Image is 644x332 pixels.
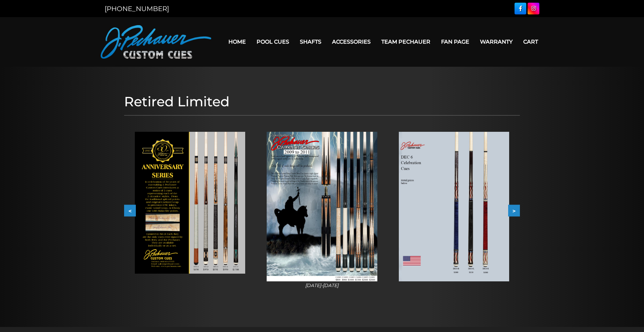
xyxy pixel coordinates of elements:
[327,33,376,50] a: Accessories
[101,25,211,59] img: Pechauer Custom Cues
[376,33,436,50] a: Team Pechauer
[124,205,520,216] div: Carousel Navigation
[305,282,338,288] i: [DATE]-[DATE]
[124,205,136,216] button: <
[105,5,169,13] a: [PHONE_NUMBER]
[294,33,327,50] a: Shafts
[518,33,543,50] a: Cart
[508,205,520,216] button: >
[223,33,251,50] a: Home
[436,33,475,50] a: Fan Page
[475,33,518,50] a: Warranty
[251,33,294,50] a: Pool Cues
[124,94,520,110] h1: Retired Limited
